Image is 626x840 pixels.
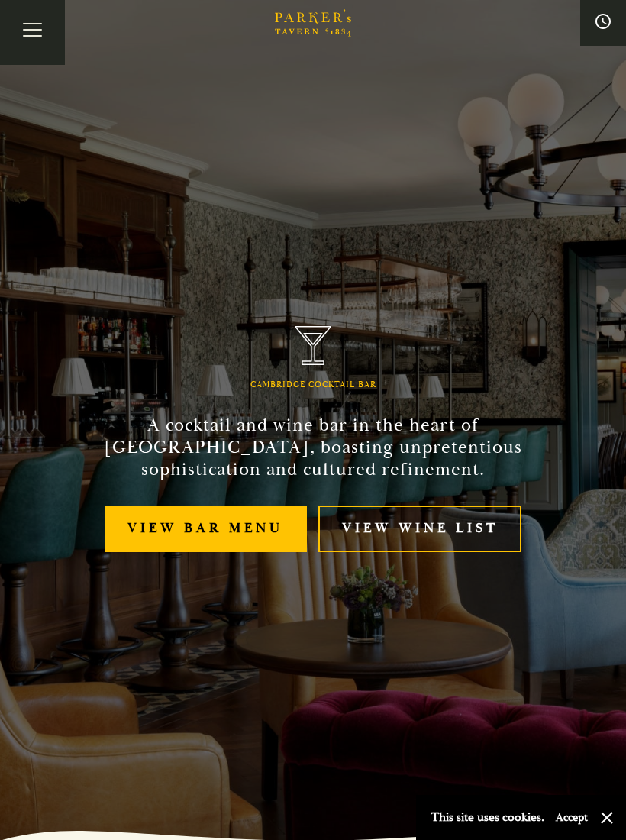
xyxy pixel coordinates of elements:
p: This site uses cookies. [431,806,544,829]
h1: Cambridge Cocktail Bar [250,380,376,390]
h2: A cocktail and wine bar in the heart of [GEOGRAPHIC_DATA], boasting unpretentious sophistication ... [87,415,539,480]
img: Parker's Tavern Brasserie Cambridge [295,326,331,365]
a: View Wine List [318,506,521,552]
a: View bar menu [105,506,307,552]
button: Accept [556,810,588,825]
button: Close and accept [599,810,615,825]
